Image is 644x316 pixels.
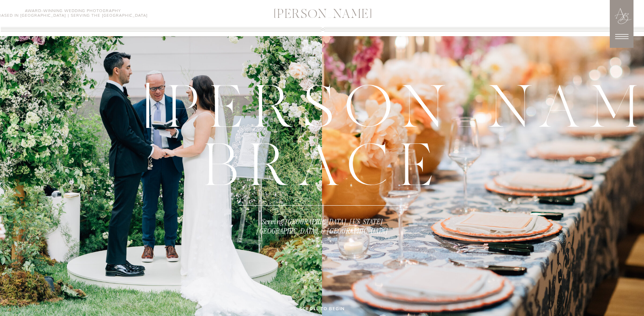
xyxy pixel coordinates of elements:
a: [PERSON_NAME] [231,8,415,23]
a: [PERSON_NAME]BRACE [143,79,501,156]
b: scroll to begin [299,306,345,312]
h3: Serving [GEOGRAPHIC_DATA], [US_STATE][GEOGRAPHIC_DATA], & [GEOGRAPHIC_DATA] [247,217,398,237]
div: [PERSON_NAME] BRACE [143,79,501,156]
